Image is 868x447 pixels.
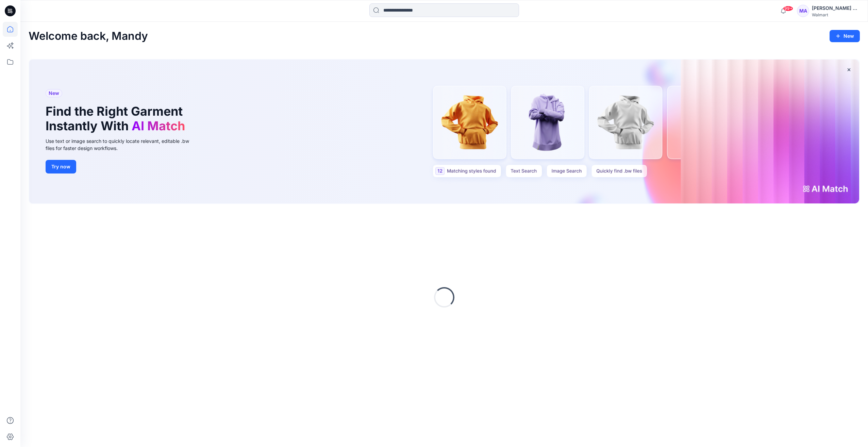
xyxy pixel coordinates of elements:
div: Walmart [812,12,859,17]
span: AI Match [132,118,185,133]
div: Use text or image search to quickly locate relevant, editable .bw files for faster design workflows. [46,137,199,152]
span: New [49,89,59,97]
h1: Find the Right Garment Instantly With [46,104,188,133]
span: 99+ [783,6,793,11]
button: New [830,30,860,42]
h2: Welcome back, Mandy [29,30,148,43]
div: MA [797,5,809,17]
div: [PERSON_NAME] Au-[PERSON_NAME] [812,4,859,12]
button: Try now [46,160,76,173]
